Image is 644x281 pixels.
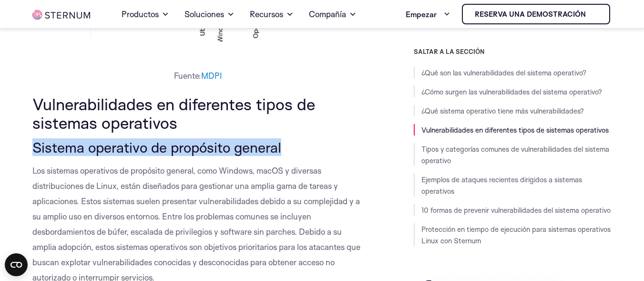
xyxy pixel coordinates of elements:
a: ¿Qué son las vulnerabilidades del sistema operativo? [421,68,586,77]
a: ¿Cómo surgen las vulnerabilidades del sistema operativo? [421,87,602,96]
a: Empezar [406,5,450,24]
a: Reserva una demostración [462,4,610,24]
font: Vulnerabilidades en diferentes tipos de sistemas operativos [32,94,315,132]
a: Ejemplos de ataques recientes dirigidos a sistemas operativos [421,175,582,196]
font: Sistema operativo de propósito general [32,138,281,156]
font: Compañía [309,9,346,19]
font: Productos [122,9,159,19]
a: ¿Qué sistema operativo tiene más vulnerabilidades? [421,106,584,115]
a: 10 formas de prevenir vulnerabilidades del sistema operativo [421,206,611,215]
font: SALTAR A LA SECCIÓN [414,48,484,55]
img: esternón iot [590,10,597,18]
font: Empezar [406,10,437,19]
a: Protección en tiempo de ejecución para sistemas operativos Linux con Sternum [421,225,611,245]
font: Soluciones [184,9,224,19]
font: Fuente: [174,71,201,81]
font: Recursos [250,9,283,19]
a: Tipos y categorías comunes de vulnerabilidades del sistema operativo [421,145,609,165]
button: Abrir el widget CMP [5,253,28,276]
a: MDPI [201,71,222,81]
a: Vulnerabilidades en diferentes tipos de sistemas operativos [421,125,609,135]
font: Reserva una demostración [475,10,586,19]
img: esternón iot [32,10,91,20]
